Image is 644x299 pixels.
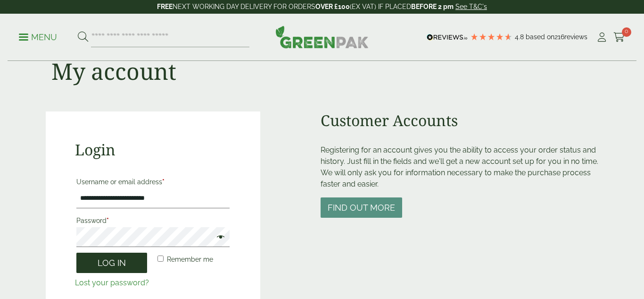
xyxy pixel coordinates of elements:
[76,175,230,188] label: Username or email address
[75,141,231,159] h2: Login
[51,58,176,85] h1: My account
[275,26,369,48] img: GreenPak Supplies
[321,204,402,213] a: Find out more
[321,111,598,129] h2: Customer Accounts
[613,33,625,42] i: Cart
[564,33,587,41] span: reviews
[157,3,173,10] strong: FREE
[157,256,164,262] input: Remember me
[167,256,213,263] span: Remember me
[613,30,625,44] a: 0
[596,33,608,42] i: My Account
[554,33,564,41] span: 216
[622,27,631,37] span: 0
[427,34,468,41] img: REVIEWS.io
[315,3,350,10] strong: OVER £100
[515,33,526,41] span: 4.8
[76,214,230,227] label: Password
[75,278,149,287] a: Lost your password?
[321,197,402,218] button: Find out more
[19,32,57,41] a: Menu
[526,33,554,41] span: Based on
[76,253,147,273] button: Log in
[455,3,487,10] a: See T&C's
[321,145,598,190] p: Registering for an account gives you the ability to access your order status and history. Just fi...
[19,32,57,43] p: Menu
[470,33,512,41] div: 4.79 Stars
[411,3,454,10] strong: BEFORE 2 pm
